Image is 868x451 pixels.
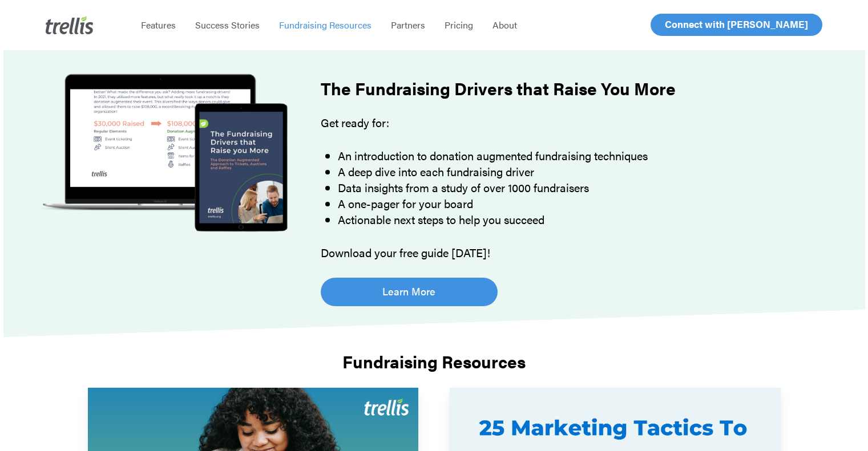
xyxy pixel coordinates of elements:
img: The Fundraising Drivers that Raise You More Guide Cover [22,64,306,242]
span: Pricing [445,18,473,31]
strong: Fundraising Resources [342,349,526,373]
a: Learn More [321,278,498,306]
a: Features [131,19,185,31]
span: About [492,18,517,31]
a: Success Stories [185,19,269,31]
li: Actionable next steps to help you succeed [338,212,789,227]
li: A deep dive into each fundraising driver [338,164,789,180]
span: Partners [391,18,425,31]
li: Data insights from a study of over 1000 fundraisers [338,180,789,196]
strong: The Fundraising Drivers that Raise You More [321,76,676,100]
span: Features [141,18,176,31]
p: Download your free guide [DATE]! [321,245,789,261]
a: Connect with [PERSON_NAME] [651,14,822,36]
a: Partners [381,19,435,31]
img: Trellis [46,16,94,34]
li: A one-pager for your board [338,196,789,212]
a: Fundraising Resources [269,19,381,31]
span: Fundraising Resources [279,18,372,31]
p: Get ready for: [321,115,789,148]
span: Success Stories [195,18,260,31]
span: Connect with [PERSON_NAME] [665,17,808,31]
a: About [483,19,527,31]
a: Pricing [435,19,483,31]
li: An introduction to donation augmented fundraising techniques [338,148,789,164]
span: Learn More [382,283,435,299]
